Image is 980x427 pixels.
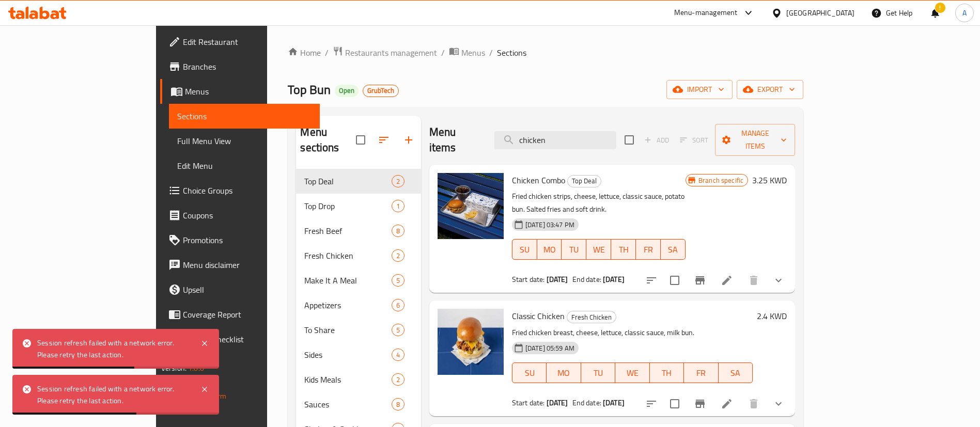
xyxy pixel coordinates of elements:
span: Edit Restaurant [183,36,312,48]
input: search [494,131,616,149]
div: items [392,349,405,361]
span: WE [619,366,646,381]
div: items [392,324,405,336]
span: Make It A Meal [304,274,391,287]
div: items [392,299,405,311]
div: items [392,175,405,187]
span: [DATE] 03:47 PM [521,220,579,230]
a: Edit menu item [721,398,733,410]
span: Fresh Chicken [567,311,616,323]
div: Open [335,85,359,97]
span: Promotions [183,234,312,246]
div: Fresh Chicken2 [296,243,421,268]
div: Top Drop [304,200,391,212]
div: Menu-management [674,7,738,19]
span: Branch specific [694,176,748,185]
span: To Share [304,324,391,336]
span: A [962,7,967,19]
a: Coupons [160,203,320,228]
span: Fresh Beef [304,225,391,237]
span: MO [551,366,577,381]
p: Fried chicken strips, cheese, lettuce, classic sauce, potato bun. Salted fries and soft drink. [512,190,686,216]
a: Full Menu View [169,129,320,153]
span: Select section [618,129,640,151]
button: TH [650,362,685,383]
span: import [675,83,724,96]
span: Open [335,86,359,95]
span: 2 [392,251,404,261]
span: Upsell [183,283,312,296]
nav: breadcrumb [288,46,803,59]
div: Top Deal2 [296,169,421,194]
span: Grocery Checklist [183,333,312,345]
b: [DATE] [547,273,568,286]
span: TU [566,242,582,257]
a: Promotions [160,228,320,252]
span: Coverage Report [183,308,312,321]
span: SU [517,242,533,257]
img: Classic Chicken [438,309,504,375]
span: Top Deal [568,175,601,187]
div: Top Deal [304,175,391,187]
div: Appetizers [304,299,391,311]
span: WE [590,242,607,257]
a: Edit Menu [169,153,320,178]
a: Grocery Checklist [160,327,320,352]
div: Top Drop1 [296,194,421,218]
span: Choice Groups [183,184,312,197]
div: Sauces8 [296,392,421,417]
span: Select section first [673,132,715,148]
div: Make It A Meal5 [296,268,421,293]
button: TH [611,239,636,260]
span: Manage items [723,127,787,153]
a: Sections [169,104,320,129]
button: delete [741,268,766,293]
span: 5 [392,276,404,286]
a: Choice Groups [160,178,320,203]
span: 4 [392,350,404,360]
span: Menus [185,85,312,98]
button: Branch-specific-item [688,268,712,293]
div: Top Deal [567,175,601,187]
div: Session refresh failed with a network error. Please retry the last action. [37,383,190,406]
li: / [325,46,329,59]
div: Fresh Beef8 [296,218,421,243]
div: items [392,373,405,386]
h6: 2.4 KWD [757,309,787,323]
span: Chicken Combo [512,172,565,188]
p: Fried chicken breast, cheese, lettuce, classic sauce, milk bun. [512,326,753,339]
span: Sides [304,349,391,361]
span: Fresh Chicken [304,249,391,262]
span: export [745,83,795,96]
button: show more [766,391,791,416]
span: SA [723,366,749,381]
h2: Menu items [429,124,482,155]
span: SA [665,242,681,257]
div: [GEOGRAPHIC_DATA] [786,7,854,19]
img: Chicken Combo [438,173,504,239]
span: Sort sections [371,128,396,152]
span: Classic Chicken [512,308,565,324]
span: Restaurants management [345,46,437,59]
span: 2 [392,375,404,385]
a: Edit menu item [721,274,733,287]
div: items [392,249,405,262]
button: delete [741,391,766,416]
button: SA [661,239,686,260]
b: [DATE] [603,396,625,409]
div: items [392,274,405,287]
button: export [737,80,803,99]
div: Kids Meals2 [296,367,421,392]
span: GrubTech [363,86,398,95]
span: Branches [183,60,312,73]
button: MO [547,362,581,383]
a: Menu disclaimer [160,252,320,277]
div: items [392,200,405,212]
svg: Show Choices [772,274,785,287]
span: Select all sections [350,129,371,151]
button: Branch-specific-item [688,391,712,416]
a: Restaurants management [333,46,437,59]
span: Kids Meals [304,373,391,386]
